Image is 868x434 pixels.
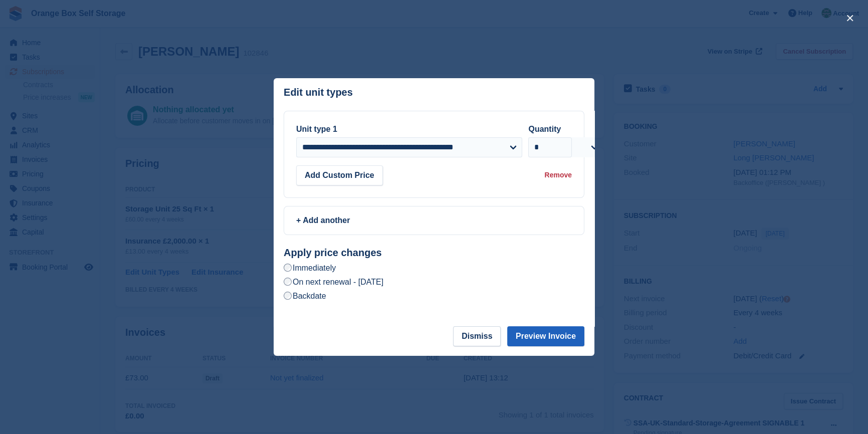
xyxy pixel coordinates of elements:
button: Dismiss [453,326,501,346]
input: Immediately [284,264,292,272]
label: On next renewal - [DATE] [284,277,383,287]
button: Add Custom Price [296,165,383,185]
input: On next renewal - [DATE] [284,278,292,286]
label: Unit type 1 [296,125,337,133]
div: Remove [545,170,572,180]
input: Backdate [284,292,292,300]
div: + Add another [296,214,572,227]
a: + Add another [284,206,584,235]
label: Backdate [284,291,326,301]
label: Immediately [284,263,336,273]
label: Quantity [528,125,561,133]
p: Edit unit types [284,87,353,98]
strong: Apply price changes [284,247,382,258]
button: Preview Invoice [507,326,584,346]
button: close [842,10,858,26]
